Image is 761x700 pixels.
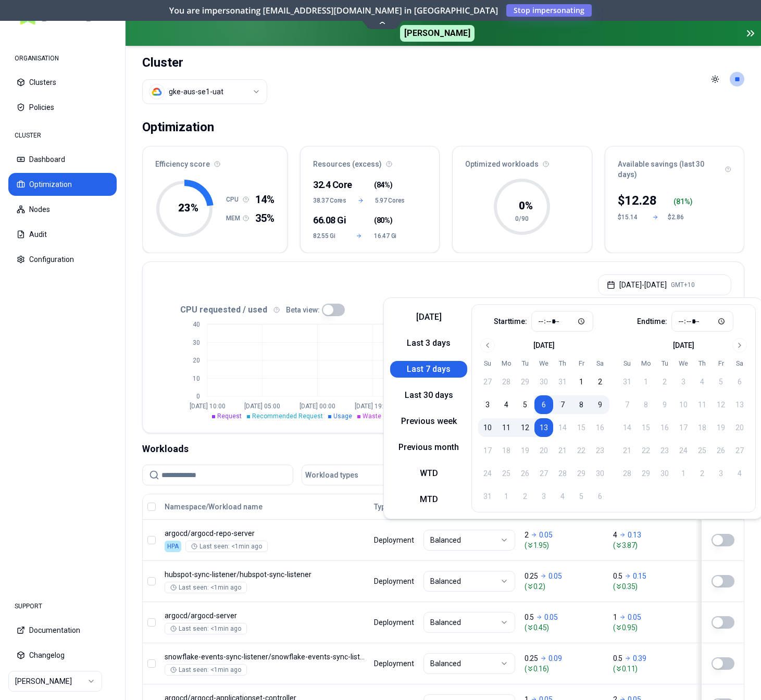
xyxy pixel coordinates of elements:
[618,213,643,221] div: $15.14
[655,359,674,368] th: Tuesday
[494,318,527,325] label: Start time:
[525,581,604,592] span: ( 0.2 )
[8,71,117,94] button: Clusters
[605,146,744,186] div: Available savings (last 30 days)
[8,96,117,119] button: Policies
[8,148,117,171] button: Dashboard
[730,359,749,368] th: Saturday
[478,395,497,414] button: 3
[196,393,200,400] tspan: 0
[497,418,516,437] button: 11
[618,192,657,209] div: $
[142,117,214,137] div: Optimization
[390,465,467,482] button: WTD
[363,413,381,420] span: Waste
[8,173,117,196] button: Optimization
[516,359,534,368] th: Tuesday
[534,395,553,414] button: 6
[8,223,117,246] button: Audit
[302,465,402,485] button: Workload types
[286,306,320,314] label: Beta view:
[553,372,572,391] button: 31
[8,125,117,146] div: CLUSTER
[165,652,365,662] p: snowflake-events-sync-listener
[525,530,529,540] p: 2
[8,248,117,271] button: Configuration
[313,196,346,205] span: 38.37 Cores
[390,309,467,326] button: [DATE]
[193,321,200,328] tspan: 40
[374,215,392,226] span: ( )
[674,359,693,368] th: Wednesday
[712,359,730,368] th: Friday
[572,372,591,391] button: 1
[165,610,365,621] p: argocd-server
[553,395,572,414] button: 7
[613,571,622,581] p: 0.5
[613,612,617,622] p: 1
[613,664,692,674] span: ( 0.11 )
[313,232,344,240] span: 82.55 Gi
[478,418,497,437] button: 10
[152,86,162,97] img: gcp
[374,180,392,190] span: ( )
[676,196,684,207] p: 81
[534,359,553,368] th: Wednesday
[673,196,693,207] div: ( %)
[453,146,591,176] div: Optimized workloads
[217,413,242,420] span: Request
[668,213,693,221] div: $2.86
[377,215,390,226] span: 80%
[628,530,641,540] p: 0.13
[190,403,226,410] tspan: [DATE] 10:00
[633,571,646,581] p: 0.15
[572,395,591,414] button: 8
[170,583,241,592] div: Last seen: <1min ago
[553,359,572,368] th: Thursday
[533,340,555,351] div: [DATE]
[572,359,591,368] th: Friday
[480,338,495,353] button: Go to previous month
[165,541,181,552] div: HPA is enabled on both CPU and Memory, this workload cannot be optimised.
[374,617,414,628] div: Deployment
[255,211,275,226] span: 35%
[478,372,497,391] button: 27
[193,375,200,382] tspan: 10
[252,413,323,420] span: Recommended Request
[226,214,243,222] h1: MEM
[355,403,391,410] tspan: [DATE] 19:00
[525,612,534,622] p: 0.5
[165,496,263,517] button: Namespace/Workload name
[613,653,622,664] p: 0.5
[305,470,358,480] span: Workload types
[525,540,604,551] span: ( 1.95 )
[591,359,609,368] th: Saturday
[497,395,516,414] button: 4
[591,372,609,391] button: 2
[525,571,538,581] p: 0.25
[165,569,365,580] p: hubspot-sync-listener
[191,542,262,551] div: Last seen: <1min ago
[637,359,655,368] th: Monday
[548,571,562,581] p: 0.05
[693,359,712,368] th: Thursday
[374,535,414,545] div: Deployment
[534,372,553,391] button: 30
[178,202,198,214] tspan: 23 %
[712,534,734,546] button: This workload cannot be automated, because HPA is applied or managed by Gitops.
[390,439,467,456] button: Previous month
[8,619,117,642] button: Documentation
[525,664,604,674] span: ( 0.16 )
[625,192,657,209] p: 12.28
[375,196,405,205] span: 5.97 Cores
[390,413,467,430] button: Previous week
[516,372,534,391] button: 29
[618,359,637,368] th: Sunday
[193,339,200,346] tspan: 30
[548,653,562,664] p: 0.09
[539,530,553,540] p: 0.05
[374,496,390,517] button: Type
[671,281,695,289] span: GMT+10
[143,146,287,176] div: Efficiency score
[374,232,405,240] span: 16.47 Gi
